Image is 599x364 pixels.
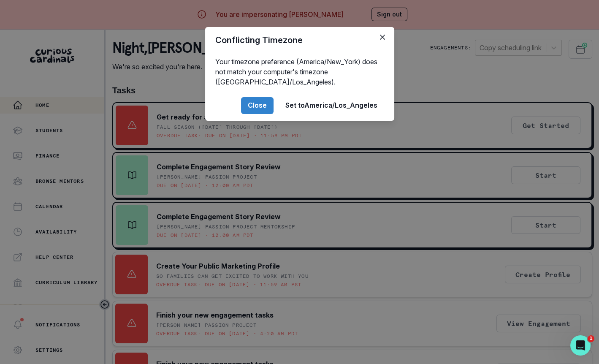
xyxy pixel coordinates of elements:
[588,335,594,342] span: 1
[205,53,394,90] div: Your timezone preference (America/New_York) does not match your computer's timezone ([GEOGRAPHIC_...
[279,97,384,114] button: Set toAmerica/Los_Angeles
[570,335,591,356] iframe: Intercom live chat
[241,97,274,114] button: Close
[376,30,389,44] button: Close
[205,27,394,53] header: Conflicting Timezone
